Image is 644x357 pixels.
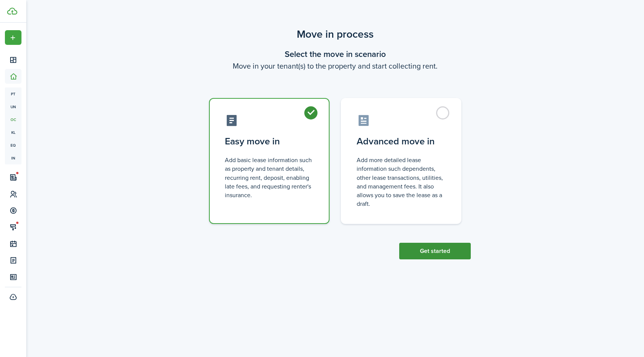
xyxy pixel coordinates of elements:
a: un [5,100,21,113]
wizard-step-header-description: Move in your tenant(s) to the property and start collecting rent. [200,60,471,72]
img: TenantCloud [7,8,17,15]
control-radio-card-title: Advanced move in [357,135,446,148]
wizard-step-header-title: Select the move in scenario [200,48,471,60]
a: eq [5,139,21,152]
a: kl [5,126,21,139]
control-radio-card-description: Add more detailed lease information such dependents, other lease transactions, utilities, and man... [357,156,446,208]
a: pt [5,87,21,100]
control-radio-card-title: Easy move in [225,135,314,148]
a: oc [5,113,21,126]
scenario-title: Move in process [200,26,471,42]
control-radio-card-description: Add basic lease information such as property and tenant details, recurring rent, deposit, enablin... [225,156,314,199]
a: in [5,152,21,164]
button: Get started [399,243,471,259]
button: Open menu [5,30,21,45]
